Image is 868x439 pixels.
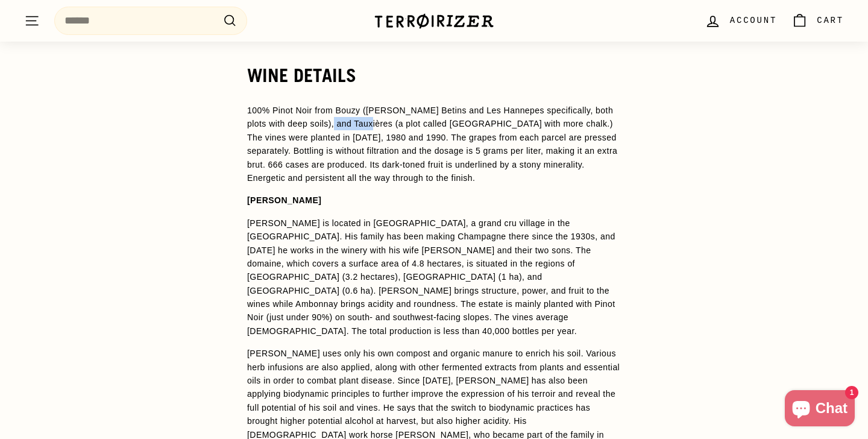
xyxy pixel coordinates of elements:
[817,14,844,27] span: Cart
[247,65,621,86] h2: WINE DETAILS
[697,3,784,39] a: Account
[247,106,617,183] span: 100% Pinot Noir from Bouzy ([PERSON_NAME] Betins and Les Hannepes specifically, both plots with d...
[781,390,858,429] inbox-online-store-chat: Shopify online store chat
[784,3,851,39] a: Cart
[247,195,321,205] strong: [PERSON_NAME]
[247,218,615,336] span: [PERSON_NAME] is located in [GEOGRAPHIC_DATA], a grand cru village in the [GEOGRAPHIC_DATA]. His ...
[730,14,777,27] span: Account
